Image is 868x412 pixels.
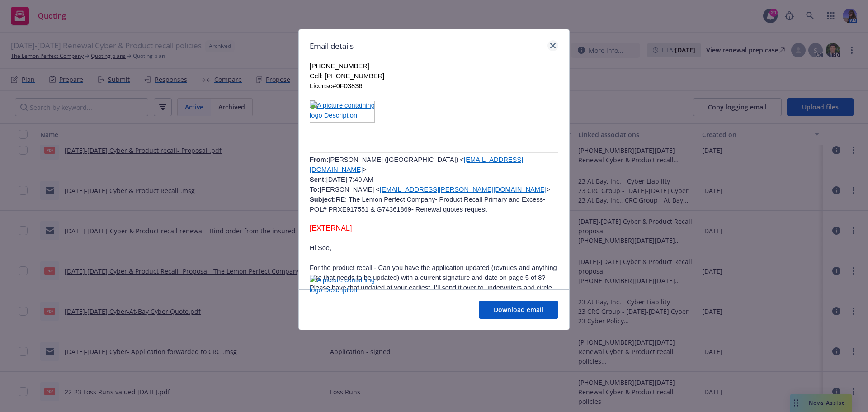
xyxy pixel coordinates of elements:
b: To: [310,186,320,193]
span: [PERSON_NAME] ([GEOGRAPHIC_DATA]) < > [DATE] 7:40 AM [PERSON_NAME] < > RE: The Lemon Perfect Comp... [310,156,550,213]
span: [PHONE_NUMBER] [310,62,369,70]
span: Cell: [PHONE_NUMBER] [310,72,384,80]
a: close [547,40,558,51]
button: Download email [479,301,558,319]
b: Subject: [310,196,336,203]
h1: Email details [310,40,354,52]
span: From: [310,156,329,163]
span: License#0F03836 [310,82,363,90]
p: Hi Soe, [310,243,558,253]
img: A picture containing logo Description automatically generated [310,275,375,297]
b: Sent: [310,176,326,183]
p: For the product recall - Can you have the application updated (revnues and anything else that nee... [310,263,558,303]
a: [EMAIL_ADDRESS][PERSON_NAME][DOMAIN_NAME] [380,186,547,193]
span: [EXTERNAL] [310,224,352,232]
img: A picture containing logo Description automatically generated [310,100,375,122]
span: Download email [494,305,543,314]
